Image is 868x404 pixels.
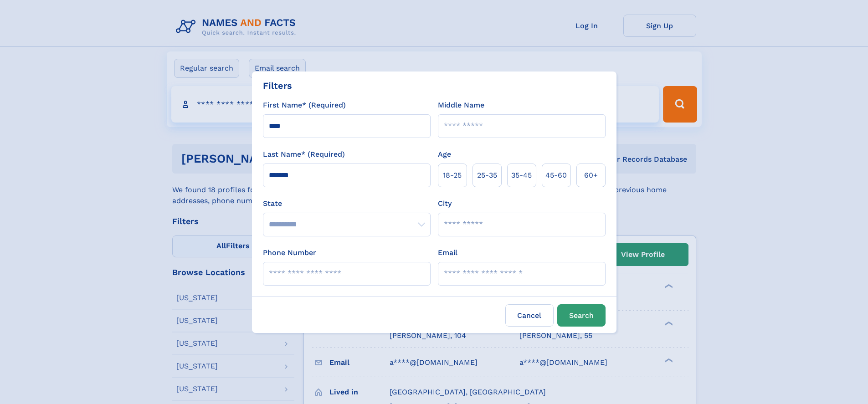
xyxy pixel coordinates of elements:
[263,247,316,258] label: Phone Number
[545,170,567,181] span: 45‑60
[263,79,292,92] div: Filters
[505,304,554,327] label: Cancel
[443,170,462,181] span: 18‑25
[438,247,457,258] label: Email
[263,198,431,209] label: State
[438,198,452,209] label: City
[263,149,345,160] label: Last Name* (Required)
[263,100,346,111] label: First Name* (Required)
[438,149,451,160] label: Age
[557,304,606,327] button: Search
[438,100,484,111] label: Middle Name
[584,170,598,181] span: 60+
[477,170,497,181] span: 25‑35
[511,170,532,181] span: 35‑45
